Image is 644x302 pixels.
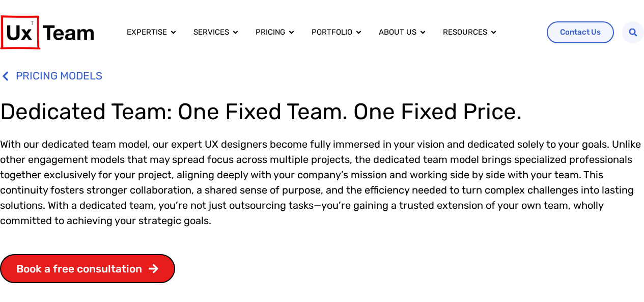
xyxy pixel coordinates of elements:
[622,21,644,43] div: Search
[312,26,352,38] a: Portfolio
[13,65,102,87] span: PRICING MODELS
[119,22,539,42] div: Menu Toggle
[560,29,601,36] span: Contact Us
[127,26,167,38] a: Expertise
[379,26,416,38] a: About us
[16,263,142,274] span: Book a free consultation
[547,21,614,43] a: Contact Us
[443,26,487,38] a: Resources
[193,26,229,38] a: Services
[119,22,539,42] nav: Menu
[256,26,285,38] a: Pricing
